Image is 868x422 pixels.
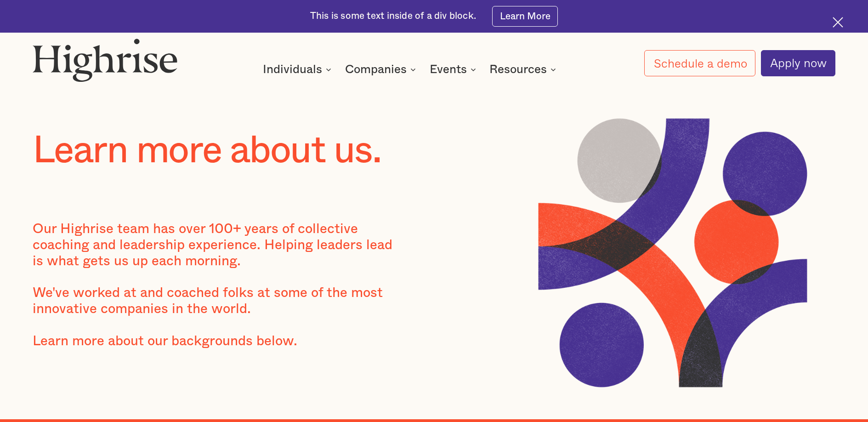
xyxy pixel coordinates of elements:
[263,64,334,75] div: Individuals
[33,38,178,82] img: Highrise logo
[430,64,467,75] div: Events
[310,10,476,23] div: This is some text inside of a div block.
[489,64,559,75] div: Resources
[833,17,843,28] img: Cross icon
[492,6,558,27] a: Learn More
[644,50,755,76] a: Schedule a demo
[33,130,434,172] h1: Learn more about us.
[761,50,835,76] a: Apply now
[263,64,322,75] div: Individuals
[33,221,402,365] div: Our Highrise team has over 100+ years of collective coaching and leadership experience. Helping l...
[345,64,407,75] div: Companies
[345,64,419,75] div: Companies
[430,64,479,75] div: Events
[489,64,547,75] div: Resources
